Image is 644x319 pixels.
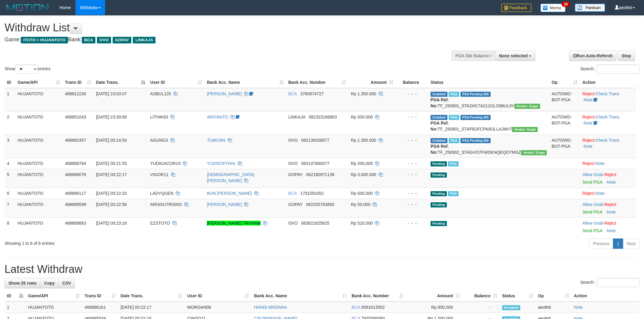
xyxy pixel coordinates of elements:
[582,202,603,207] a: Allow Grab
[351,221,373,226] span: Rp 510.000
[428,111,549,134] td: TF_250901_STAPBJFCPAI8JLLAJMV7
[398,137,426,143] div: - - -
[613,238,623,249] a: 1
[431,191,447,196] span: Pending
[207,161,235,166] a: YUDISOFIYAN
[62,77,93,88] th: Trans ID: activate to sort column ascending
[604,221,616,226] a: Reject
[582,228,602,233] a: Send PGA
[604,202,616,207] a: Reject
[5,22,423,34] h1: Withdraw List
[150,221,170,226] span: EZSTOTO
[8,281,37,286] span: Show 25 rows
[449,138,459,143] span: Marked by aeofett
[549,88,580,112] td: AUTOWD-BOT-PGA
[580,199,636,217] td: ·
[549,77,580,88] th: Op: activate to sort column ascending
[5,238,264,246] div: Showing 1 to 8 of 8 entries
[96,172,127,177] span: [DATE] 00:22:17
[431,92,447,97] span: Grabbed
[596,91,620,96] a: Check Trans
[536,302,572,313] td: aeofett
[204,77,286,88] th: Bank Acc. Name: activate to sort column ascending
[582,221,604,226] span: ·
[462,290,500,302] th: Balance: activate to sort column ascending
[65,172,86,177] span: 468889076
[562,2,570,7] span: 10
[431,115,447,120] span: Grabbed
[514,104,540,109] span: Vendor URL: https://settle31.1velocity.biz
[288,221,298,226] span: OVO
[582,180,602,185] a: Send PGA
[133,37,155,43] span: LINKAJA
[207,115,228,119] a: ARIYANTO
[82,37,95,43] span: BCA
[82,290,118,302] th: Trans ID: activate to sort column ascending
[460,138,491,143] span: PGA Pending
[596,191,605,196] a: Note
[580,217,636,236] td: ·
[300,91,324,96] span: Copy 3760874727 to clipboard
[15,134,62,158] td: HUJANTOTO
[62,281,71,286] span: CSV
[584,97,593,102] a: Note
[398,190,426,196] div: - - -
[118,302,185,313] td: [DATE] 00:22:17
[65,138,86,143] span: 468882457
[15,199,62,217] td: HUJANTOTO
[512,127,538,132] span: Vendor URL: https://settle31.1velocity.biz
[574,305,583,310] a: Note
[406,302,462,313] td: Rp 850,000
[288,191,297,196] span: BCA
[150,202,182,207] span: ARISSUTRISNO
[5,88,15,112] td: 1
[351,191,373,196] span: Rp 500.000
[5,3,50,12] img: MOTION_logo.png
[431,221,447,226] span: Pending
[5,217,15,236] td: 8
[150,161,180,166] span: YUDIGACOR19
[5,188,15,199] td: 6
[348,77,396,88] th: Amount: activate to sort column ascending
[5,169,15,188] td: 5
[286,77,348,88] th: Bank Acc. Number: activate to sort column ascending
[15,158,62,169] td: HUJANTOTO
[499,53,528,58] span: None selected
[398,172,426,178] div: - - -
[113,37,132,43] span: GOPAY
[21,37,68,43] span: ITOTO > HUJANTOTO
[582,161,594,166] a: Reject
[5,134,15,158] td: 3
[580,158,636,169] td: ·
[5,111,15,134] td: 2
[185,290,252,302] th: User ID: activate to sort column ascending
[94,77,148,88] th: Date Trans.: activate to sort column descending
[398,114,426,120] div: - - -
[65,221,86,226] span: 468889863
[618,51,635,61] a: Stop
[65,115,86,119] span: 468851043
[449,115,459,120] span: Marked by aeofett
[431,161,447,166] span: Pending
[5,77,15,88] th: ID
[582,191,594,196] a: Reject
[15,188,62,199] td: HUJANTOTO
[431,172,447,178] span: Pending
[584,144,593,149] a: Note
[580,169,636,188] td: ·
[351,161,373,166] span: Rp 200.000
[431,97,449,108] b: PGA Ref. No:
[597,65,639,74] input: Search:
[495,51,535,61] button: None selected
[150,138,168,143] span: AGUNG3
[431,121,449,131] b: PGA Ref. No:
[428,88,549,112] td: TF_250901_STA2HC7A211OLO98UL9Y
[65,202,86,207] span: 468889599
[15,169,62,188] td: HUJANTOTO
[582,172,604,177] span: ·
[361,305,385,310] span: Copy 0091013052 to clipboard
[288,202,303,207] span: GOPAY
[5,37,423,43] h4: Game: Bank:
[15,88,62,112] td: HUJANTOTO
[596,161,605,166] a: Note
